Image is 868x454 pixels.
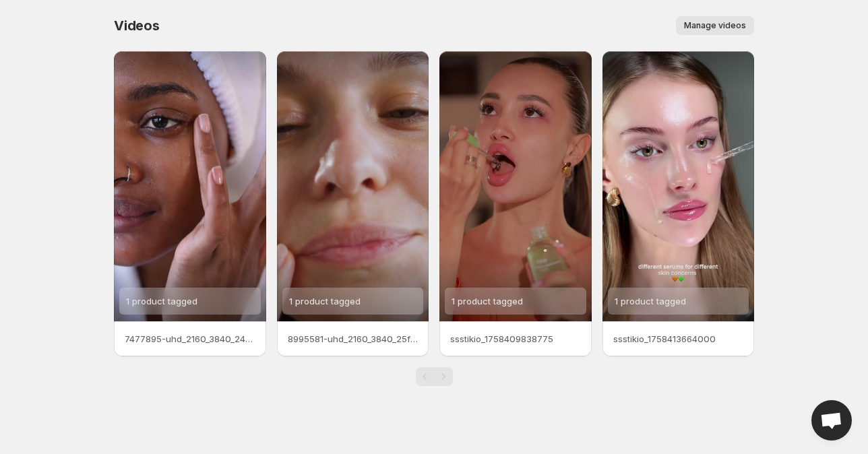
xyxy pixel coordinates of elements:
[684,20,746,31] span: Manage videos
[811,400,852,441] div: Open chat
[125,332,255,346] p: 7477895-uhd_2160_3840_24fps
[114,18,160,34] span: Videos
[615,296,686,306] span: 1 product tagged
[126,296,197,306] span: 1 product tagged
[289,296,361,306] span: 1 product tagged
[450,332,581,346] p: ssstikio_1758409838775
[676,16,754,35] button: Manage videos
[416,367,453,386] nav: Pagination
[613,332,744,346] p: ssstikio_1758413664000
[452,296,523,306] span: 1 product tagged
[288,332,418,346] p: 8995581-uhd_2160_3840_25fps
